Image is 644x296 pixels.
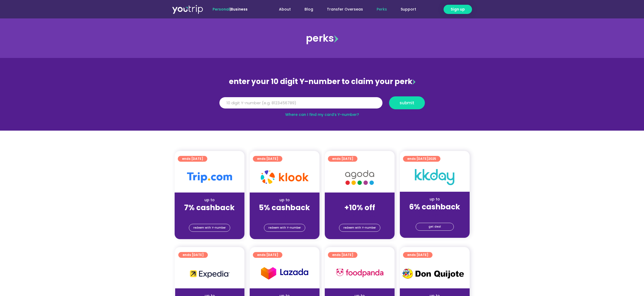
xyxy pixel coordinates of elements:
span: | [213,7,248,12]
div: (for stays only) [179,213,240,218]
a: ends [DATE] [253,252,282,258]
span: 2025 [428,156,436,161]
a: ends [DATE] [403,252,432,258]
span: get deal [429,223,441,230]
span: ends [DATE] [407,156,436,162]
input: 10 digit Y-number (e.g. 8123456789) [219,97,382,109]
span: ends [DATE] [407,252,428,258]
a: redeem with Y-number [264,224,305,232]
form: Y Number [219,96,425,113]
a: ends [DATE] [178,156,207,162]
span: redeem with Y-number [268,224,301,231]
span: up to [355,197,365,203]
nav: Menu [262,4,423,14]
strong: +10% off [344,203,375,213]
strong: 5% cashback [259,203,310,213]
span: ends [DATE] [257,252,278,258]
strong: 6% cashback [409,202,460,212]
span: Personal [213,7,230,12]
div: (for stays only) [329,213,390,218]
a: Support [394,4,423,14]
a: ends [DATE] [328,156,357,162]
a: ends [DATE] [178,252,208,258]
span: redeem with Y-number [343,224,376,231]
span: ends [DATE] [183,252,204,258]
button: submit [389,96,425,109]
span: ends [DATE] [182,156,203,162]
span: ends [DATE] [332,252,353,258]
span: ends [DATE] [332,156,353,162]
a: Sign up [444,5,472,14]
a: Transfer Overseas [320,4,370,14]
span: Sign up [451,7,465,12]
a: get deal [416,223,454,231]
div: (for stays only) [404,212,465,217]
a: Perks [370,4,394,14]
div: up to [404,196,465,202]
a: Blog [298,4,320,14]
div: up to [254,197,315,203]
span: ends [DATE] [257,156,278,162]
span: redeem with Y-number [193,224,226,231]
a: Business [231,7,248,12]
a: ends [DATE] [253,156,282,162]
div: up to [179,197,240,203]
div: (for stays only) [254,213,315,218]
a: redeem with Y-number [189,224,230,232]
a: About [272,4,298,14]
a: redeem with Y-number [339,224,380,232]
span: submit [400,101,414,105]
strong: 7% cashback [184,203,235,213]
a: ends [DATE] [328,252,357,258]
a: Where can I find my card’s Y-number? [285,112,359,117]
a: ends [DATE]2025 [403,156,440,162]
div: enter your 10 digit Y-number to claim your perk [217,75,427,88]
